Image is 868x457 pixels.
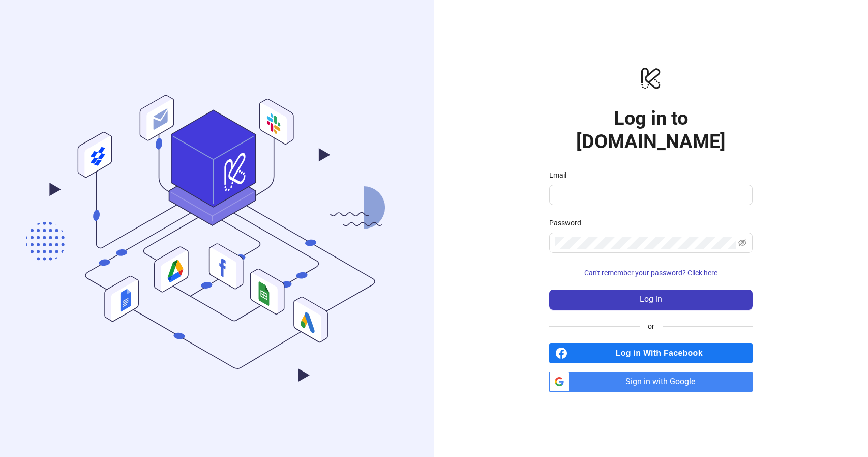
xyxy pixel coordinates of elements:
span: Log in [640,295,662,304]
span: Sign in with Google [574,372,753,392]
label: Email [549,169,573,181]
input: Email [555,189,744,201]
button: Log in [549,290,753,310]
button: Can't remember your password? Click here [549,265,753,281]
h1: Log in to [DOMAIN_NAME] [549,106,753,153]
span: eye-invisible [738,239,746,247]
a: Sign in with Google [549,372,753,392]
label: Password [549,217,588,228]
span: Can't remember your password? Click here [584,269,717,277]
a: Log in With Facebook [549,343,753,363]
span: Log in With Facebook [572,343,753,363]
span: or [640,321,663,332]
input: Password [555,237,736,249]
a: Can't remember your password? Click here [549,269,753,277]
